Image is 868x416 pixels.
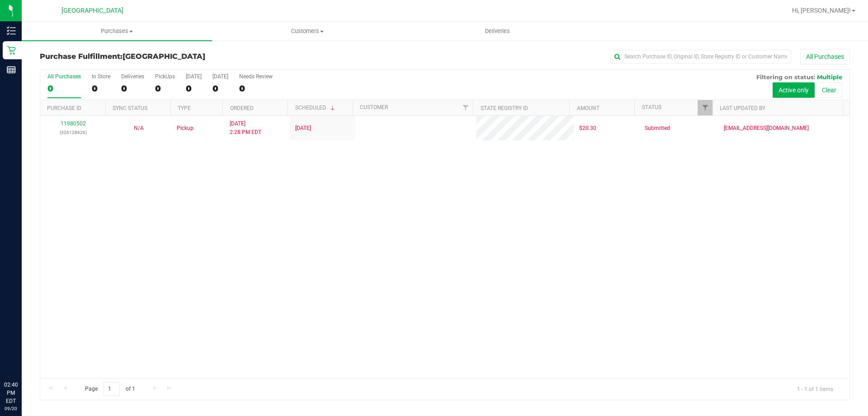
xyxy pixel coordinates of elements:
div: 0 [239,83,273,94]
a: 11980502 [61,120,86,127]
div: Needs Review [239,73,273,80]
span: Deliveries [473,27,522,35]
span: [EMAIL_ADDRESS][DOMAIN_NAME] [724,124,809,133]
iframe: Resource center [9,344,36,371]
a: Purchase ID [47,105,81,111]
a: State Registry ID [481,105,528,111]
div: Deliveries [121,73,144,80]
span: [DATE] 2:28 PM EDT [230,120,261,137]
inline-svg: Inventory [7,26,16,35]
a: Customers [212,22,402,41]
span: Pickup [177,124,193,133]
span: [GEOGRAPHIC_DATA] [123,52,205,61]
a: Status [642,104,661,110]
div: All Purchases [47,73,81,80]
a: Sync Status [113,105,147,111]
div: In Store [92,73,110,80]
span: [GEOGRAPHIC_DATA] [61,7,123,14]
span: Hi, [PERSON_NAME]! [792,7,851,14]
span: Filtering on status: [756,73,815,81]
span: Customers [212,27,402,35]
p: (326128626) [46,128,100,137]
inline-svg: Retail [7,46,16,55]
div: 0 [121,83,144,94]
button: Clear [816,82,842,98]
h3: Purchase Fulfillment: [40,53,310,61]
p: 02:40 PM EDT [4,381,18,405]
inline-svg: Reports [7,65,16,74]
div: PickUps [155,73,175,80]
a: Filter [458,100,473,115]
span: 1 - 1 of 1 items [790,382,840,396]
span: Page of 1 [77,382,142,396]
a: Customer [360,104,388,110]
input: 1 [104,382,120,396]
span: Not Applicable [134,125,144,131]
iframe: Resource center unread badge [27,342,38,353]
span: [DATE] [295,124,311,133]
div: 0 [155,83,175,94]
a: Ordered [230,105,254,111]
button: Active only [773,82,815,98]
span: Purchases [22,27,212,35]
span: Submitted [645,124,670,133]
button: All Purchases [800,49,850,64]
span: Multiple [817,73,842,81]
a: Type [178,105,191,111]
div: [DATE] [186,73,202,80]
a: Scheduled [295,105,336,111]
div: 0 [186,83,202,94]
span: $20.30 [579,124,596,133]
a: Filter [698,100,712,115]
a: Last Updated By [720,105,765,111]
a: Purchases [22,22,212,41]
p: 09/20 [4,405,18,412]
button: N/A [134,124,144,133]
a: Amount [577,105,599,111]
input: Search Purchase ID, Original ID, State Registry ID or Customer Name... [610,50,791,63]
div: 0 [47,83,81,94]
a: Deliveries [402,22,593,41]
div: 0 [92,83,110,94]
div: 0 [212,83,228,94]
div: [DATE] [212,73,228,80]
